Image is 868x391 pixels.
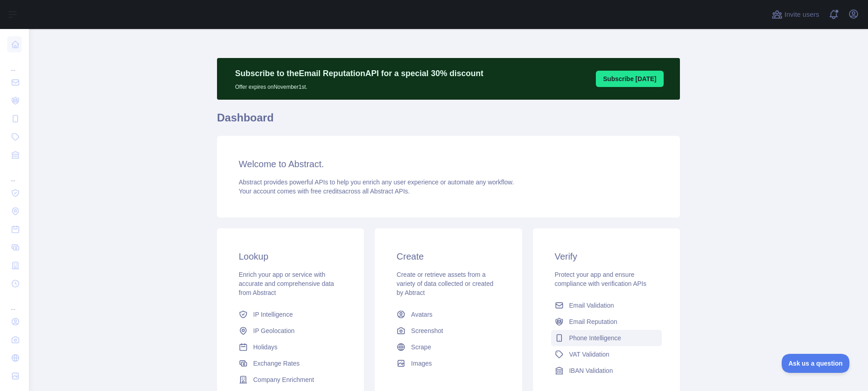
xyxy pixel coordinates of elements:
span: Images [411,359,432,368]
span: Enrich your app or service with accurate and comprehensive data from Abstract [239,271,334,296]
a: Screenshot [393,323,504,339]
span: Scrape [411,343,431,352]
p: Subscribe to the Email Reputation API for a special 30 % discount [235,67,483,80]
h3: Verify [555,250,658,263]
div: ... [7,294,22,312]
span: IBAN Validation [569,366,613,375]
a: Images [393,355,504,372]
a: IP Intelligence [235,306,346,323]
a: Company Enrichment [235,372,346,388]
a: IBAN Validation [551,362,662,379]
button: Invite users [770,7,821,22]
a: Avatars [393,306,504,323]
p: Offer expires on November 1st. [235,80,483,91]
span: Company Enrichment [253,375,314,384]
span: Abstract provides powerful APIs to help you enrich any user experience or automate any workflow. [239,179,514,186]
a: Exchange Rates [235,355,346,372]
span: Invite users [784,10,819,20]
a: Phone Intelligence [551,330,662,346]
span: Phone Intelligence [569,333,621,343]
span: Your account comes with across all Abstract APIs. [239,188,410,195]
span: Email Validation [569,301,614,310]
span: IP Intelligence [253,310,293,319]
span: Create or retrieve assets from a variety of data collected or created by Abtract [396,271,493,296]
span: VAT Validation [569,350,609,359]
h1: Dashboard [217,111,680,132]
div: ... [7,54,22,72]
h3: Lookup [239,250,342,263]
span: Avatars [411,310,432,319]
span: IP Geolocation [253,326,295,335]
a: VAT Validation [551,346,662,362]
span: Screenshot [411,326,443,335]
span: free credits [311,188,342,195]
span: Exchange Rates [253,359,300,368]
h3: Welcome to Abstract. [239,158,658,170]
a: IP Geolocation [235,323,346,339]
span: Protect your app and ensure compliance with verification APIs [555,271,646,287]
iframe: Toggle Customer Support [782,354,850,373]
a: Scrape [393,339,504,355]
a: Email Validation [551,297,662,314]
h3: Create [396,250,500,263]
div: ... [7,165,22,183]
a: Email Reputation [551,314,662,330]
span: Holidays [253,343,278,352]
span: Email Reputation [569,317,618,326]
a: Holidays [235,339,346,355]
button: Subscribe [DATE] [596,71,664,87]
